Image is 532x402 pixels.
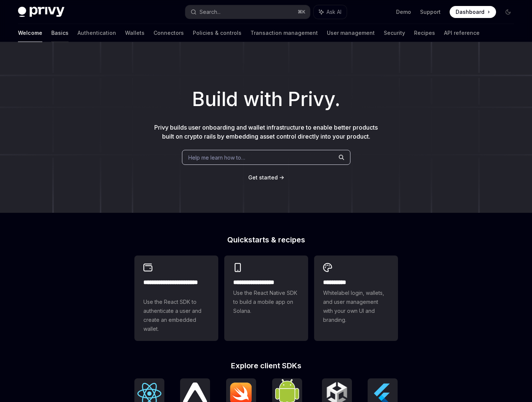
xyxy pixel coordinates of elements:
a: **** **** **** ***Use the React Native SDK to build a mobile app on Solana. [224,256,308,341]
a: User management [327,24,375,42]
span: Whitelabel login, wallets, and user management with your own UI and branding. [323,288,389,324]
a: Welcome [18,24,42,42]
span: Ask AI [326,8,341,16]
button: Ask AI [314,5,347,19]
a: Security [384,24,405,42]
a: Transaction management [250,24,318,42]
span: Help me learn how to… [188,154,245,161]
div: Search... [200,7,221,16]
a: Basics [51,24,69,42]
a: Get started [248,174,278,181]
a: API reference [444,24,480,42]
a: Authentication [77,24,116,42]
span: Privy builds user onboarding and wallet infrastructure to enable better products built on crypto ... [154,124,378,140]
a: Wallets [125,24,145,42]
a: **** *****Whitelabel login, wallets, and user management with your own UI and branding. [314,256,398,341]
button: Search...⌘K [185,5,310,19]
h1: Build with Privy. [12,85,520,114]
a: Connectors [153,24,184,42]
img: dark logo [18,7,64,17]
a: Support [420,8,441,16]
a: Dashboard [450,6,496,18]
a: Demo [396,8,411,16]
span: Get started [248,174,278,181]
span: Use the React Native SDK to build a mobile app on Solana. [233,288,299,315]
h2: Quickstarts & recipes [134,236,398,244]
a: Recipes [414,24,435,42]
a: Policies & controls [193,24,241,42]
button: Toggle dark mode [502,6,514,18]
span: Dashboard [456,8,484,16]
h2: Explore client SDKs [134,362,398,369]
span: ⌘ K [298,9,305,15]
span: Use the React SDK to authenticate a user and create an embedded wallet. [143,297,209,333]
